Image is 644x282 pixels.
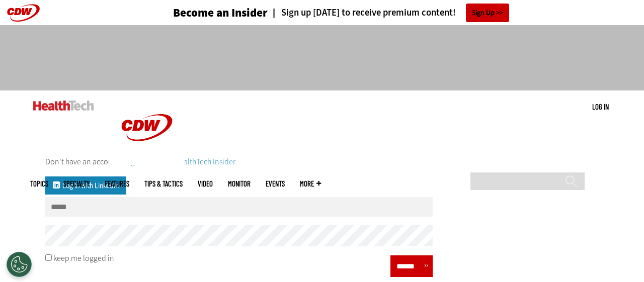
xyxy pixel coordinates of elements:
a: CDW [109,157,185,167]
a: Log in [592,102,609,111]
span: Topics [30,180,48,187]
a: Video [198,180,213,187]
div: User menu [592,102,609,112]
a: Sign up [DATE] to receive premium content! [268,8,456,18]
div: Cookies Settings [7,252,32,277]
span: More [300,180,321,187]
a: Features [105,180,129,187]
img: Home [109,90,185,165]
iframe: advertisement [139,35,505,80]
button: Open Preferences [7,252,32,277]
a: Events [266,180,285,187]
a: Tips & Tactics [144,180,183,187]
span: Specialty [63,180,90,187]
a: MonITor [228,180,251,187]
a: Sign Up [466,4,509,22]
img: Home [33,101,94,111]
a: Become an Insider [135,7,268,19]
h3: Become an Insider [173,7,268,19]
